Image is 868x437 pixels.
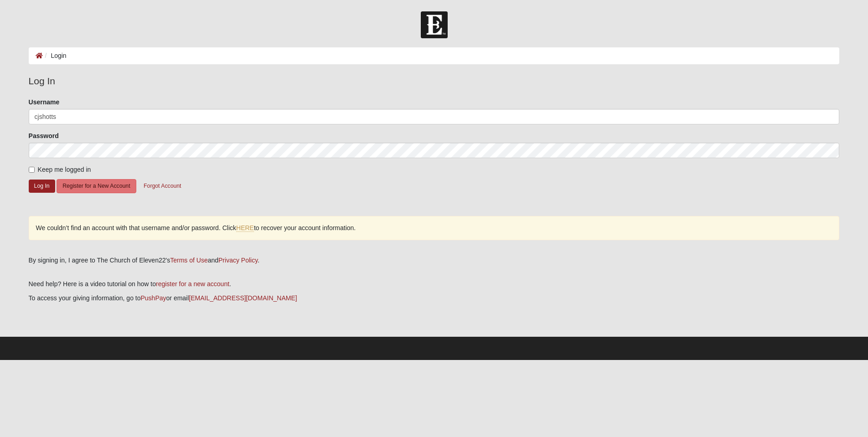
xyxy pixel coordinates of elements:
button: Log In [29,180,55,193]
button: Forgot Account [138,179,187,193]
input: Keep me logged in [29,167,35,173]
div: We couldn’t find an account with that username and/or password. Click to recover your account inf... [29,216,840,240]
p: Need help? Here is a video tutorial on how to . [29,279,840,289]
legend: Log In [29,74,840,88]
p: To access your giving information, go to or email [29,293,840,303]
img: Church of Eleven22 Logo [421,11,448,38]
a: PushPay [141,294,166,302]
a: Terms of Use [170,257,207,264]
span: Keep me logged in [38,166,91,173]
a: HERE [236,224,254,232]
li: Login [43,51,67,61]
button: Register for a New Account [57,179,136,193]
a: Privacy Policy [218,257,258,264]
a: [EMAIL_ADDRESS][DOMAIN_NAME] [189,294,297,302]
label: Username [29,98,60,107]
a: register for a new account [156,280,229,288]
label: Password [29,131,59,140]
div: By signing in, I agree to The Church of Eleven22's and . [29,256,840,265]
